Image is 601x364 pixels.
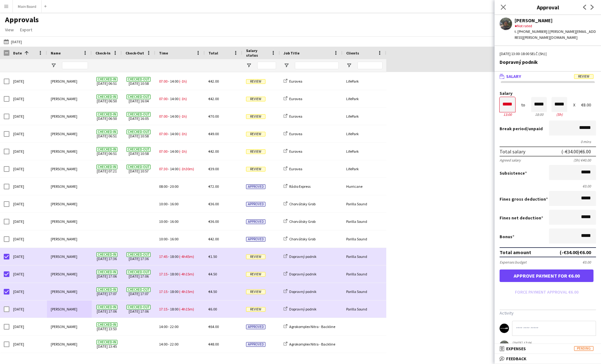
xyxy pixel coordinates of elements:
[9,108,47,125] div: [DATE]
[168,149,169,154] span: -
[159,131,167,136] span: 07:00
[126,305,151,310] span: Checked-out
[500,51,596,57] div: [DATE] 13:00-18:00 SELČ (5h) |
[357,62,383,69] input: Clients Filter Input
[500,148,525,155] div: Total salary
[95,51,110,55] span: Check-In
[179,131,187,136] span: (-1h)
[515,23,596,29] div: Not rated
[170,149,178,154] span: 14:00
[95,318,118,335] span: [DATE] 13:53
[159,272,167,276] span: 17:15
[506,356,527,361] span: Feedback
[512,341,539,345] div: [DATE] 17:06
[95,265,118,283] span: [DATE] 17:06
[581,103,596,107] div: €8.00
[126,165,151,169] span: Checked-out
[284,51,300,55] span: Job Title
[159,324,167,329] span: 14:00
[179,96,187,101] span: (-1h)
[170,167,178,171] span: 14:00
[342,108,386,125] div: LifePark
[342,300,386,318] div: Parilla Sound
[168,272,169,276] span: -
[500,91,596,96] label: Salary
[208,342,219,346] span: €48.00
[18,26,35,34] a: Export
[159,342,167,346] span: 14:00
[126,90,152,107] span: [DATE] 16:04
[289,219,316,224] span: Chorvátsky Grob
[246,290,265,294] span: Review
[208,202,219,206] span: €36.00
[208,307,217,311] span: €6.00
[246,254,265,259] span: Review
[500,196,548,202] label: Fines gross deduction
[257,62,276,69] input: Salary status Filter Input
[208,149,219,154] span: €42.00
[159,96,167,101] span: 07:00
[170,79,178,84] span: 14:00
[47,160,92,177] div: [PERSON_NAME]
[342,125,386,142] div: LifePark
[95,73,118,90] span: [DATE] 06:51
[495,3,601,11] h3: Approval
[342,143,386,160] div: LifePark
[126,125,152,142] span: [DATE] 10:58
[170,237,178,241] span: 16:00
[159,184,167,189] span: 08:00
[295,62,339,69] input: Job Title Filter Input
[500,126,543,131] label: /unpaid
[500,215,543,221] label: Fines net deduction
[126,147,151,152] span: Checked-out
[159,289,167,294] span: 17:15
[208,114,219,119] span: €70.00
[246,307,265,312] span: Review
[246,325,265,329] span: Approved
[561,148,591,155] div: (-€34.00) €6.00
[246,272,265,277] span: Review
[342,73,386,90] div: LifePark
[500,184,596,188] div: €0.00
[284,289,316,294] a: Dopravný podnik
[289,342,335,346] span: Agrokomplex Nitra - Backline
[47,143,92,160] div: [PERSON_NAME]
[284,219,316,224] a: Chorvátsky Grob
[246,63,252,68] button: Open Filter Menu
[47,90,92,107] div: [PERSON_NAME]
[289,149,302,154] span: Eurovea
[168,96,169,101] span: -
[9,265,47,283] div: [DATE]
[9,213,47,230] div: [DATE]
[289,202,316,206] span: Chorvátsky Grob
[179,254,194,259] span: (-4h45m)
[9,283,47,300] div: [DATE]
[346,51,359,55] span: Clients
[126,77,151,82] span: Checked-out
[342,283,386,300] div: Parilla Sound
[9,195,47,213] div: [DATE]
[170,219,178,224] span: 16:00
[289,167,302,171] span: Eurovea
[289,272,316,276] span: Dopravný podnik
[179,114,187,119] span: (-1h)
[246,167,265,172] span: Review
[9,90,47,107] div: [DATE]
[500,310,596,316] h3: Activity
[9,248,47,265] div: [DATE]
[96,340,117,345] span: Checked-in
[126,287,151,292] span: Checked-out
[126,108,152,125] span: [DATE] 16:05
[179,289,194,294] span: (-4h15m)
[47,283,92,300] div: [PERSON_NAME]
[47,178,92,195] div: [PERSON_NAME]
[13,51,22,55] span: Date
[284,202,316,206] a: Chorvátsky Grob
[159,149,167,154] span: 07:00
[168,131,169,136] span: -
[47,248,92,265] div: [PERSON_NAME]
[342,230,386,248] div: Parilla Sound
[20,27,32,33] span: Export
[284,184,311,189] a: Rádio Express
[521,103,525,107] div: to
